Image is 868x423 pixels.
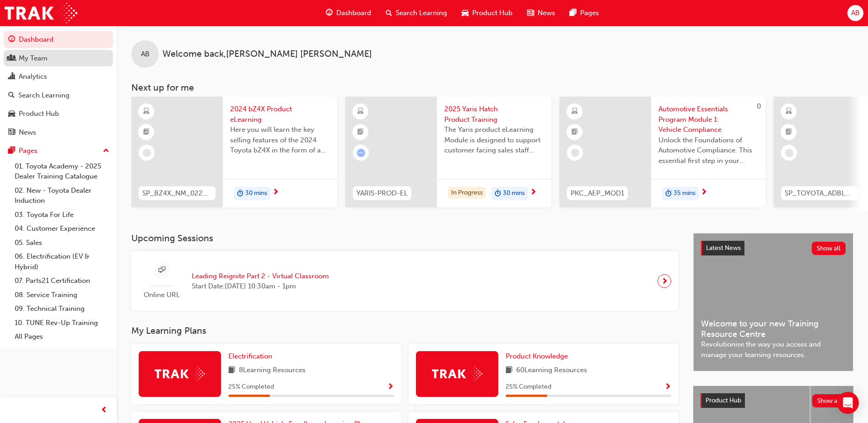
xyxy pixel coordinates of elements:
span: booktick-icon [357,126,364,138]
span: Start Date: [DATE] 10:30am - 1pm [192,281,329,292]
span: book-icon [228,365,235,376]
span: YARIS-PROD-EL [356,188,408,199]
a: All Pages [11,330,113,344]
span: guage-icon [8,36,15,44]
a: Product Knowledge [506,351,571,362]
a: pages-iconPages [562,4,606,22]
a: 01. Toyota Academy - 2025 Dealer Training Catalogue [11,159,113,184]
span: guage-icon [326,7,333,19]
a: guage-iconDashboard [318,4,378,22]
span: learningResourceType_ELEARNING-icon [786,106,792,118]
a: Search Learning [4,87,113,104]
img: Trak [5,3,77,23]
a: 05. Sales [11,236,113,250]
span: Dashboard [336,8,371,18]
button: Pages [4,142,113,159]
span: learningRecordVerb_NONE-icon [143,149,151,157]
h3: My Learning Plans [131,325,679,336]
span: next-icon [530,189,537,197]
button: Show all [812,242,846,255]
span: search-icon [386,7,392,19]
span: book-icon [506,365,512,376]
span: next-icon [661,275,668,287]
a: Electrification [228,351,276,362]
span: booktick-icon [571,126,578,138]
span: learningResourceType_ELEARNING-icon [143,106,150,118]
a: Dashboard [4,31,113,48]
a: News [4,124,113,141]
a: 02. New - Toyota Dealer Induction [11,184,113,208]
span: 60 Learning Resources [516,365,587,376]
a: Online URLLeading Reignite Part 2 - Virtual ClassroomStart Date:[DATE] 10:30am - 1pm [139,259,671,304]
a: SP_BZ4X_NM_0224_EL012024 bZ4X Product eLearningHere you will learn the key selling features of th... [131,97,337,207]
span: Electrification [228,352,272,360]
div: Open Intercom Messenger [837,392,859,414]
a: Latest NewsShow allWelcome to your new Training Resource CentreRevolutionise the way you access a... [693,233,853,371]
span: duration-icon [495,188,501,200]
div: In Progress [448,187,486,199]
span: Search Learning [396,8,447,18]
span: 35 mins [674,188,695,199]
span: Welcome to your new Training Resource Centre [701,319,846,339]
span: search-icon [8,92,15,100]
a: 0PKC_AEP_MOD1Automotive Essentials Program Module 1: Vehicle ComplianceUnlock the Foundations of ... [560,97,766,207]
span: Online URL [139,290,184,300]
span: Product Knowledge [506,352,568,360]
span: duration-icon [237,188,243,200]
button: AB [847,5,863,21]
div: Pages [19,146,38,156]
div: Product Hub [19,108,59,119]
span: news-icon [527,7,534,19]
a: Latest NewsShow all [701,241,846,255]
span: Unlock the Foundations of Automotive Compliance. This essential first step in your Automotive Ess... [658,135,758,166]
span: 30 mins [245,188,267,199]
a: My Team [4,50,113,67]
span: AB [141,49,150,60]
span: pages-icon [570,7,577,19]
span: Leading Reignite Part 2 - Virtual Classroom [192,271,329,282]
span: car-icon [8,110,15,118]
span: AB [851,8,860,18]
span: learningRecordVerb_NONE-icon [785,149,793,157]
a: 03. Toyota For Life [11,208,113,222]
img: Trak [155,367,205,381]
span: The Yaris product eLearning Module is designed to support customer facing sales staff with introd... [444,125,544,156]
span: duration-icon [665,188,672,200]
span: Product Hub [472,8,512,18]
a: 08. Service Training [11,288,113,302]
a: 07. Parts21 Certification [11,274,113,288]
span: up-icon [103,145,109,157]
span: Latest News [706,244,741,252]
span: Here you will learn the key selling features of the 2024 Toyota bZ4X in the form of a virtual 6-p... [230,125,330,156]
span: people-icon [8,54,15,63]
span: Automotive Essentials Program Module 1: Vehicle Compliance [658,104,758,135]
span: Revolutionise the way you access and manage your learning resources. [701,339,846,360]
img: Trak [432,367,482,381]
a: 09. Technical Training [11,302,113,316]
span: booktick-icon [143,126,150,138]
a: Product Hub [4,105,113,122]
span: SP_TOYOTA_ADBLUE_EL_0824 [785,188,854,199]
h3: Next up for me [117,82,868,93]
span: Welcome back , [PERSON_NAME] [PERSON_NAME] [162,49,372,60]
span: 30 mins [503,188,525,199]
span: Pages [580,8,599,18]
span: PKC_AEP_MOD1 [571,188,624,199]
span: learningResourceType_ELEARNING-icon [357,106,364,118]
span: 8 Learning Resources [239,365,306,376]
button: Show all [812,394,846,407]
span: learningRecordVerb_ATTEMPT-icon [357,149,365,157]
div: My Team [19,53,48,64]
span: 25 % Completed [228,382,274,392]
span: 0 [757,102,761,110]
span: car-icon [462,7,469,19]
button: Show Progress [664,381,671,393]
a: Analytics [4,68,113,85]
a: 06. Electrification (EV & Hybrid) [11,249,113,274]
span: booktick-icon [786,126,792,138]
div: Search Learning [18,90,70,101]
a: Product HubShow all [701,393,846,408]
span: learningRecordVerb_NONE-icon [571,149,579,157]
span: SP_BZ4X_NM_0224_EL01 [142,188,212,199]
